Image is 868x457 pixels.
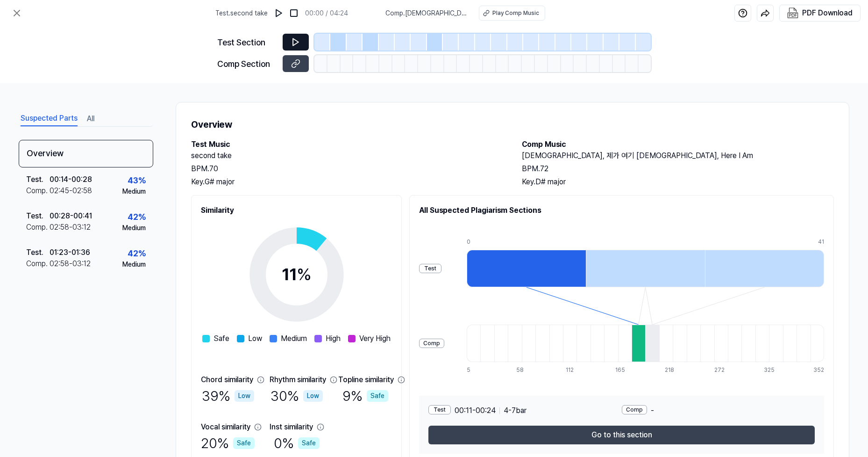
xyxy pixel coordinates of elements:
[467,366,480,374] div: 5
[191,117,834,131] h1: Overview
[122,260,146,269] div: Medium
[303,390,323,402] div: Low
[50,185,92,196] div: 02:45 - 02:58
[122,223,146,233] div: Medium
[235,390,254,402] div: Low
[50,222,91,233] div: 02:58 - 03:12
[50,210,92,222] div: 00:28 - 00:41
[419,339,444,348] div: Comp
[467,238,586,246] div: 0
[26,174,50,185] div: Test .
[270,421,313,433] div: Inst similarity
[270,385,323,406] div: 30 %
[359,333,391,344] span: Very High
[455,405,496,416] span: 00:11 - 00:24
[428,405,451,414] div: Test
[26,222,50,233] div: Comp .
[761,8,770,18] img: share
[201,205,392,216] h2: Similarity
[764,366,777,374] div: 325
[128,210,146,223] div: 42 %
[50,258,91,269] div: 02:58 - 03:12
[622,405,647,414] div: Comp
[274,8,284,18] img: play
[818,238,824,246] div: 41
[26,210,50,222] div: Test .
[213,333,229,344] span: Safe
[215,8,268,18] span: Test . second take
[522,150,834,161] h2: [DEMOGRAPHIC_DATA], 제가 여기 [DEMOGRAPHIC_DATA], Here I Am
[622,405,815,416] div: -
[19,140,153,167] div: Overview
[738,8,747,18] img: help
[787,7,798,19] img: PDF Download
[385,8,468,18] span: Comp . [DEMOGRAPHIC_DATA], 제가 여기 [DEMOGRAPHIC_DATA], Here I Am
[191,163,503,174] div: BPM. 70
[522,139,834,150] h2: Comp Music
[217,36,277,49] div: Test Section
[785,5,854,21] button: PDF Download
[665,366,678,374] div: 218
[50,174,92,185] div: 00:14 - 00:28
[201,374,253,385] div: Chord similarity
[202,385,254,406] div: 39 %
[813,366,824,374] div: 352
[233,437,255,449] div: Safe
[122,187,146,196] div: Medium
[342,385,388,406] div: 9 %
[217,58,277,70] div: Comp Section
[504,405,526,416] span: 4 - 7 bar
[289,8,299,18] img: stop
[522,163,834,174] div: BPM. 72
[298,437,320,449] div: Safe
[419,205,824,216] h2: All Suspected Plagiarism Sections
[522,176,834,188] div: Key. D# major
[26,258,50,269] div: Comp .
[26,185,50,196] div: Comp .
[367,390,388,402] div: Safe
[274,433,320,454] div: 0 %
[248,333,262,344] span: Low
[516,366,530,374] div: 58
[21,111,78,126] button: Suspected Parts
[802,7,853,19] div: PDF Download
[201,421,250,433] div: Vocal similarity
[128,247,146,260] div: 42 %
[297,264,312,284] span: %
[479,6,545,21] button: Play Comp Music
[128,174,146,187] div: 43 %
[615,366,629,374] div: 165
[201,433,255,454] div: 20 %
[305,8,348,18] div: 00:00 / 04:24
[191,139,503,150] h2: Test Music
[282,262,312,287] div: 11
[326,333,341,344] span: High
[566,366,579,374] div: 112
[50,247,90,258] div: 01:23 - 01:36
[281,333,307,344] span: Medium
[26,247,50,258] div: Test .
[492,9,539,17] div: Play Comp Music
[714,366,728,374] div: 272
[87,111,94,126] button: All
[191,150,503,161] h2: second take
[270,374,326,385] div: Rhythm similarity
[419,264,441,273] div: Test
[191,176,503,188] div: Key. G# major
[338,374,394,385] div: Topline similarity
[428,426,815,444] button: Go to this section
